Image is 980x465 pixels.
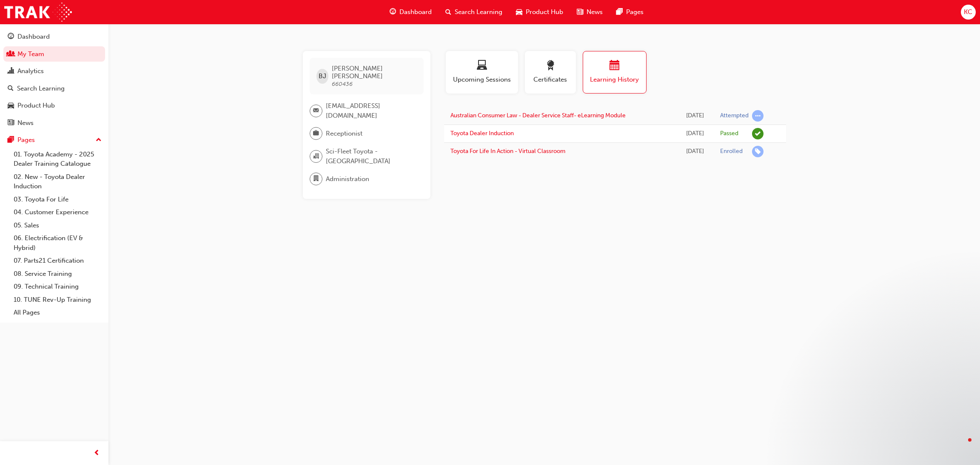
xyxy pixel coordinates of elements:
[332,65,416,80] span: [PERSON_NAME] [PERSON_NAME]
[326,129,362,139] span: Receptionist
[8,85,14,93] span: search-icon
[683,111,708,121] div: Fri Sep 05 2025 08:51:19 GMT+1000 (Australian Eastern Standard Time)
[450,112,626,119] a: Australian Consumer Law - Dealer Service Staff- eLearning Module
[516,7,522,17] span: car-icon
[8,119,14,127] span: news-icon
[10,148,105,170] a: 01. Toyota Academy - 2025 Dealer Training Catalogue
[10,219,105,232] a: 05. Sales
[3,63,105,79] a: Analytics
[94,448,100,459] span: prev-icon
[313,105,319,116] span: email-icon
[319,71,326,81] span: BJ
[3,27,105,132] button: DashboardMy TeamAnalyticsSearch LearningProduct HubNews
[3,98,105,113] a: Product Hub
[683,129,708,139] div: Thu Sep 04 2025 11:50:51 GMT+1000 (Australian Eastern Standard Time)
[96,135,102,146] span: up-icon
[3,29,105,45] a: Dashboard
[610,3,650,21] a: pages-iconPages
[626,7,644,17] span: Pages
[10,254,105,267] a: 07. Parts21 Certification
[10,170,105,193] a: 02. New - Toyota Dealer Induction
[445,7,451,17] span: search-icon
[3,81,105,96] a: Search Learning
[10,206,105,219] a: 04. Customer Experience
[683,147,708,156] div: Wed Aug 27 2025 14:24:33 GMT+1000 (Australian Eastern Standard Time)
[8,68,14,75] span: chart-icon
[326,101,417,120] span: [EMAIL_ADDRESS][DOMAIN_NAME]
[583,51,647,94] button: Learning History
[720,112,749,120] div: Attempted
[525,51,576,94] button: Certificates
[10,193,105,206] a: 03. Toyota For Life
[313,128,319,139] span: briefcase-icon
[545,60,556,72] span: award-icon
[10,280,105,293] a: 09. Technical Training
[752,128,763,139] span: learningRecordVerb_PASS-icon
[17,135,35,145] div: Pages
[8,33,14,41] span: guage-icon
[587,7,603,17] span: News
[951,436,971,456] iframe: Intercom live chat
[10,306,105,319] a: All Pages
[509,3,570,21] a: car-iconProduct Hub
[8,51,14,58] span: people-icon
[450,130,514,137] a: Toyota Dealer Induction
[10,232,105,254] a: 06. Electrification (EV & Hybrid)
[313,151,319,162] span: organisation-icon
[450,147,565,155] a: Toyota For Life In Action - Virtual Classroom
[399,7,432,17] span: Dashboard
[964,7,972,17] span: KC
[390,7,396,17] span: guage-icon
[3,46,105,62] a: My Team
[3,132,105,148] button: Pages
[477,60,487,72] span: laptop-icon
[4,3,72,22] img: Trak
[17,118,34,128] div: News
[383,3,439,21] a: guage-iconDashboard
[590,75,640,85] span: Learning History
[446,51,518,94] button: Upcoming Sessions
[313,173,319,184] span: department-icon
[17,101,55,111] div: Product Hub
[452,75,512,85] span: Upcoming Sessions
[8,102,14,110] span: car-icon
[439,3,509,21] a: search-iconSearch Learning
[17,66,44,76] div: Analytics
[616,7,623,17] span: pages-icon
[10,267,105,281] a: 08. Service Training
[720,130,738,138] div: Passed
[720,147,743,156] div: Enrolled
[332,80,353,88] span: 660436
[526,7,563,17] span: Product Hub
[3,115,105,131] a: News
[17,84,65,94] div: Search Learning
[326,147,417,166] span: Sci-Fleet Toyota - [GEOGRAPHIC_DATA]
[752,110,763,122] span: learningRecordVerb_ATTEMPT-icon
[10,293,105,306] a: 10. TUNE Rev-Up Training
[610,60,620,72] span: calendar-icon
[17,32,50,42] div: Dashboard
[531,75,570,85] span: Certificates
[570,3,610,21] a: news-iconNews
[961,5,976,20] button: KC
[752,146,763,157] span: learningRecordVerb_ENROLL-icon
[8,136,14,144] span: pages-icon
[326,174,369,184] span: Administration
[455,7,502,17] span: Search Learning
[577,7,583,17] span: news-icon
